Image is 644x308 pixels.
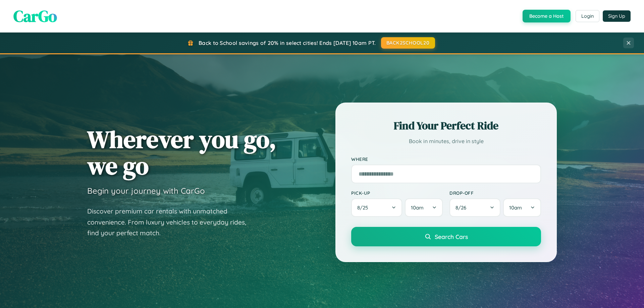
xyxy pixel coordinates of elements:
button: 10am [405,198,443,217]
span: Search Cars [435,233,468,240]
button: Sign Up [603,10,631,22]
button: 10am [503,198,541,217]
h2: Find Your Perfect Ride [351,118,541,133]
button: Login [576,10,599,22]
span: 8 / 26 [455,204,470,211]
h1: Wherever you go, we go [87,126,276,179]
button: BACK2SCHOOL20 [381,37,435,49]
span: CarGo [13,5,57,27]
span: Back to School savings of 20% in select cities! Ends [DATE] 10am PT. [199,40,376,46]
button: Search Cars [351,227,541,246]
h3: Begin your journey with CarGo [87,186,205,196]
label: Drop-off [449,190,541,196]
span: 10am [411,204,424,211]
button: 8/26 [449,198,500,217]
span: 10am [509,204,522,211]
label: Pick-up [351,190,443,196]
span: 8 / 25 [357,204,371,211]
p: Discover premium car rentals with unmatched convenience. From luxury vehicles to everyday rides, ... [87,206,255,239]
button: Become a Host [523,10,571,22]
button: 8/25 [351,198,402,217]
label: Where [351,156,541,162]
p: Book in minutes, drive in style [351,136,541,146]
